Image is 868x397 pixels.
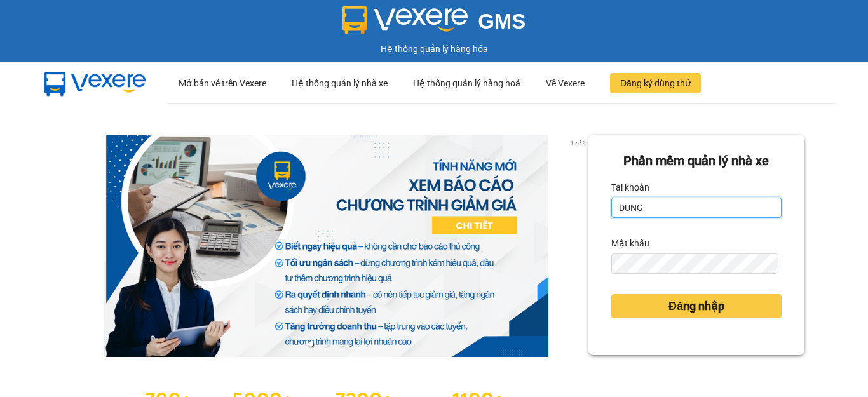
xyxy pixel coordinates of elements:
[546,63,585,104] div: Về Vexere
[611,151,782,171] div: Phần mềm quản lý nhà xe
[478,10,526,33] span: GMS
[571,135,588,357] button: next slide / item
[292,63,388,104] div: Hệ thống quản lý nhà xe
[413,63,520,104] div: Hệ thống quản lý hàng hoá
[342,6,468,34] img: logo 2
[3,42,865,56] div: Hệ thống quản lý hàng hóa
[611,198,782,218] input: Tài khoản
[32,62,159,104] img: mbUUG5Q.png
[64,135,81,357] button: previous slide / item
[611,294,782,318] button: Đăng nhập
[620,76,691,90] span: Đăng ký dùng thử
[308,342,313,347] li: slide item 1
[611,253,778,274] input: Mật khẩu
[179,63,266,104] div: Mở bán vé trên Vexere
[611,233,649,253] label: Mật khẩu
[323,342,329,347] li: slide item 2
[610,73,701,93] button: Đăng ký dùng thử
[566,135,588,151] p: 1 of 3
[342,19,526,29] a: GMS
[611,177,649,198] label: Tài khoản
[668,297,724,315] span: Đăng nhập
[339,342,344,347] li: slide item 3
